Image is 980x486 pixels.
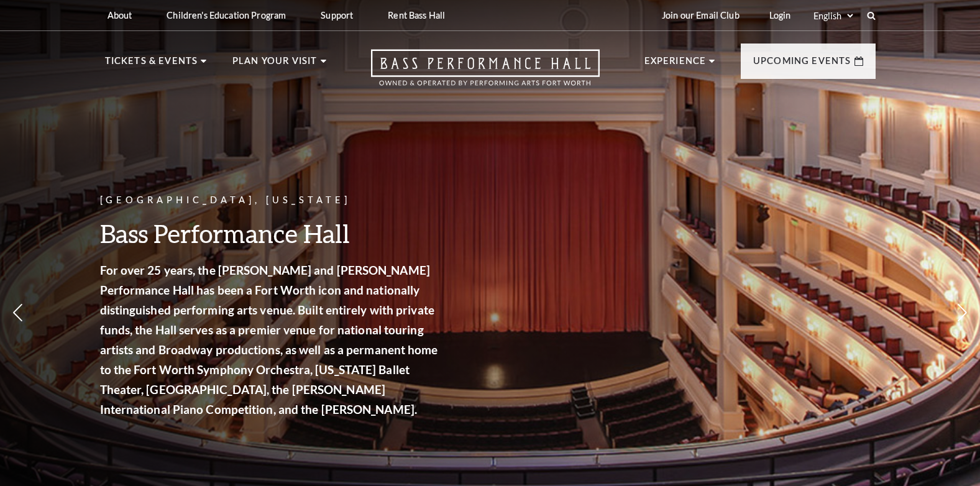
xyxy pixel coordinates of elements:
strong: For over 25 years, the [PERSON_NAME] and [PERSON_NAME] Performance Hall has been a Fort Worth ico... [100,263,438,416]
p: Tickets & Events [105,53,198,76]
h3: Bass Performance Hall [100,218,442,249]
p: Rent Bass Hall [388,10,445,21]
p: Support [321,10,353,21]
select: Select: [811,10,855,22]
p: Children's Education Program [167,10,286,21]
p: Upcoming Events [753,53,851,76]
p: Plan Your Visit [232,53,318,76]
p: Experience [644,53,707,76]
p: [GEOGRAPHIC_DATA], [US_STATE] [100,193,442,208]
p: About [108,10,132,21]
